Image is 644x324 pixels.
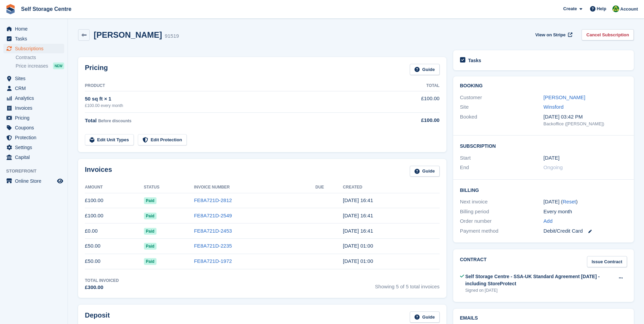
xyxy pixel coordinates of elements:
span: Account [620,6,638,13]
h2: Tasks [468,57,481,64]
span: Sites [15,74,56,83]
td: £50.00 [85,238,144,254]
div: 50 sq ft × 1 [85,95,385,103]
a: FE8A721D-1972 [194,258,232,264]
time: 2025-07-20 00:00:14 UTC [343,243,373,249]
div: Booked [460,113,544,127]
h2: Emails [460,316,627,321]
div: Billing period [460,208,544,216]
a: Issue Contract [587,256,627,267]
th: Total [385,80,440,91]
time: 2025-09-25 15:41:43 UTC [343,197,373,203]
div: [DATE] ( ) [544,198,627,206]
h2: Invoices [85,166,112,177]
span: Before discounts [98,119,131,123]
span: Home [15,24,56,34]
a: menu [3,34,64,43]
a: Price increases NEW [16,62,64,70]
div: £100.00 every month [85,103,385,109]
a: menu [3,93,64,103]
a: menu [3,133,64,142]
div: [DATE] 03:42 PM [544,113,627,121]
a: menu [3,84,64,93]
span: Storefront [6,168,68,175]
h2: [PERSON_NAME] [94,30,162,39]
a: [PERSON_NAME] [544,94,585,100]
div: Payment method [460,227,544,235]
td: £0.00 [85,223,144,239]
time: 2025-06-20 00:00:00 UTC [544,154,559,162]
a: Guide [410,166,440,177]
img: stora-icon-8386f47178a22dfd0bd8f6a31ec36ba5ce8667c1dd55bd0f319d3a0aa187defe.svg [5,4,16,14]
a: FE8A721D-2453 [194,228,232,234]
td: £50.00 [85,254,144,269]
th: Created [343,182,440,193]
a: FE8A721D-2549 [194,213,232,218]
span: Help [597,5,606,12]
img: Diane Williams [612,5,619,12]
span: Tasks [15,34,56,43]
div: Every month [544,208,627,216]
div: Site [460,103,544,111]
div: Signed on [DATE] [465,287,614,293]
th: Product [85,80,385,91]
span: Ongoing [544,164,563,170]
time: 2025-06-20 00:00:42 UTC [343,258,373,264]
div: Debit/Credit Card [544,227,627,235]
span: Paid [144,228,157,235]
span: Price increases [16,63,48,69]
div: Order number [460,217,544,225]
div: Next invoice [460,198,544,206]
span: Settings [15,143,56,152]
a: menu [3,113,64,123]
span: Paid [144,197,157,204]
a: Self Storage Centre [18,3,74,15]
a: Add [544,217,553,225]
a: menu [3,152,64,162]
div: 91519 [165,32,179,40]
td: £100.00 [385,91,440,112]
a: menu [3,44,64,53]
a: Guide [410,311,440,323]
h2: Booking [460,83,627,89]
th: Due [315,182,343,193]
span: Showing 5 of 5 total invoices [375,277,440,291]
a: Guide [410,64,440,75]
a: menu [3,123,64,132]
time: 2025-08-25 15:41:48 UTC [343,213,373,218]
a: menu [3,103,64,113]
h2: Subscription [460,142,627,149]
div: Start [460,154,544,162]
span: Analytics [15,93,56,103]
div: Customer [460,94,544,102]
h2: Deposit [85,311,110,323]
th: Invoice Number [194,182,315,193]
a: View on Stripe [533,29,574,40]
span: Paid [144,258,157,265]
a: menu [3,143,64,152]
span: View on Stripe [535,32,566,38]
a: Contracts [16,54,64,61]
a: FE8A721D-2235 [194,243,232,249]
div: £300.00 [85,284,119,291]
span: Paid [144,243,157,250]
h2: Pricing [85,64,108,75]
td: £100.00 [85,193,144,208]
div: £100.00 [385,116,440,124]
a: Cancel Subscription [582,29,634,40]
span: Capital [15,152,56,162]
time: 2025-08-14 15:41:23 UTC [343,228,373,234]
h2: Contract [460,256,487,267]
a: menu [3,176,64,186]
a: menu [3,24,64,34]
span: Create [563,5,577,12]
a: menu [3,74,64,83]
span: Protection [15,133,56,142]
span: Subscriptions [15,44,56,53]
span: Pricing [15,113,56,123]
a: Preview store [56,177,64,185]
a: Winsford [544,104,564,110]
span: Invoices [15,103,56,113]
span: Coupons [15,123,56,132]
div: Self Storage Centre - SSA-UK Standard Agreement [DATE] - including StoreProtect [465,273,614,287]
